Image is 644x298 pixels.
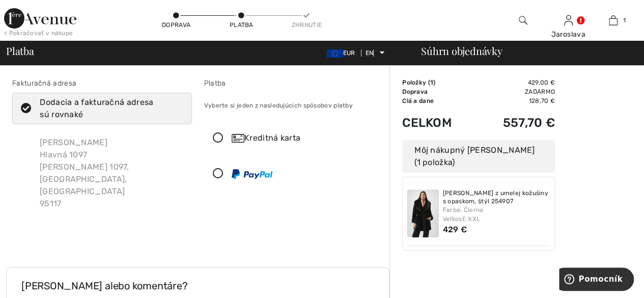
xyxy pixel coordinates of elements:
[204,102,353,109] font: Vyberte si jeden z nasledujúcich spôsobov platby
[623,17,625,24] font: 1
[21,280,187,292] font: [PERSON_NAME] alebo komentáre?
[6,44,34,58] font: Platba
[430,79,433,86] font: 1
[414,145,535,167] font: Môj nákupný [PERSON_NAME] (1 položka)
[402,97,434,104] font: Clá a dane
[232,169,272,179] img: PayPal
[204,79,226,88] font: Platba
[443,189,551,205] a: [PERSON_NAME] z umelej kožušiny s opaskom, štýl 254907
[551,30,585,39] font: Jaroslava
[232,134,244,143] img: Kreditná karta
[12,79,76,88] font: Fakturačná adresa
[528,79,555,86] font: 429,00 €
[327,49,343,58] img: Euro
[4,30,73,37] font: < Pokračovať v nákupe
[40,97,153,119] font: Dodacia a fakturačná adresa sú rovnaké
[591,14,635,26] a: 1
[421,44,502,58] font: Súhrn objednávky
[402,79,430,86] font: Položky (
[433,79,435,86] font: )
[162,21,190,29] font: Doprava
[564,15,573,25] a: Prihlásiť sa
[292,21,322,29] font: Zhrnutie
[443,215,481,223] font: Veľkosť: XXL
[343,49,355,57] font: EUR
[40,138,107,147] font: [PERSON_NAME]
[230,21,254,29] font: Platba
[525,88,555,95] font: Zadarmo
[519,14,527,26] img: vyhľadať na webovej stránke
[4,8,76,29] img: Prvá trieda
[402,88,428,95] font: Doprava
[503,116,555,130] font: 557,70 €
[564,14,573,26] img: Moje informácie
[40,199,62,208] font: 95117
[443,206,484,213] font: Farba: Čierna
[609,14,618,26] img: Moja taška
[443,225,467,234] font: 429 €
[402,116,452,130] font: Celkom
[366,49,374,57] font: EN
[529,97,555,104] font: 128,70 €
[40,162,129,196] font: [PERSON_NAME] 1097, [GEOGRAPHIC_DATA], [GEOGRAPHIC_DATA]
[40,150,87,159] font: Hlavná 1097
[559,267,634,293] iframe: Otvorí sa widget, kde nájdete viac informácií
[407,189,439,237] img: Kabát z umelej kožušiny s opaskom, štýl 254907
[244,133,300,143] font: Kreditná karta
[443,189,548,205] font: [PERSON_NAME] z umelej kožušiny s opaskom, štýl 254907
